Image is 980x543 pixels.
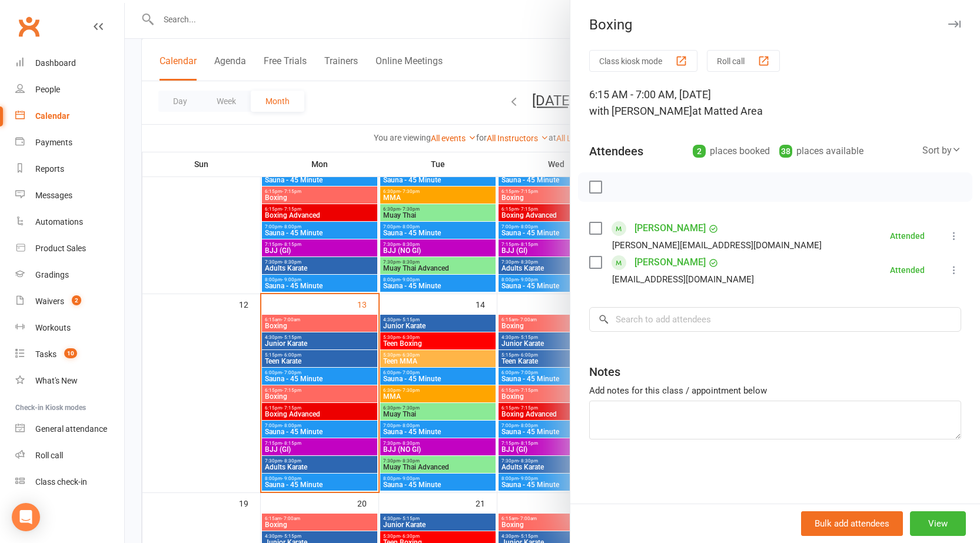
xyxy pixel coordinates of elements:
[779,143,863,159] div: places available
[72,295,81,305] span: 2
[35,451,63,460] div: Roll call
[35,477,87,487] div: Class check-in
[15,288,124,315] a: Waivers 2
[589,50,697,72] button: Class kiosk mode
[15,156,124,182] a: Reports
[15,129,124,156] a: Payments
[35,244,86,253] div: Product Sales
[890,232,925,240] div: Attended
[693,143,770,159] div: places booked
[15,235,124,262] a: Product Sales
[589,307,961,332] input: Search to add attendees
[779,145,792,158] div: 38
[910,511,966,536] button: View
[35,270,69,279] div: Gradings
[35,138,72,147] div: Payments
[15,442,124,469] a: Roll call
[589,384,961,398] div: Add notes for this class / appointment below
[922,143,961,158] div: Sort by
[15,469,124,495] a: Class kiosk mode
[801,511,903,536] button: Bulk add attendees
[35,111,69,121] div: Calendar
[15,103,124,129] a: Calendar
[35,217,83,226] div: Automations
[35,323,71,332] div: Workouts
[12,503,40,531] div: Open Intercom Messenger
[589,105,692,117] span: with [PERSON_NAME]
[35,58,76,68] div: Dashboard
[14,12,44,41] a: Clubworx
[890,266,925,274] div: Attended
[693,145,706,158] div: 2
[15,262,124,288] a: Gradings
[707,50,780,72] button: Roll call
[612,272,754,287] div: [EMAIL_ADDRESS][DOMAIN_NAME]
[35,376,78,385] div: What's New
[589,364,620,380] div: Notes
[35,191,72,200] div: Messages
[35,297,64,306] div: Waivers
[634,253,706,272] a: [PERSON_NAME]
[35,85,60,94] div: People
[15,368,124,394] a: What's New
[15,315,124,341] a: Workouts
[15,182,124,209] a: Messages
[64,348,77,358] span: 10
[612,238,822,253] div: [PERSON_NAME][EMAIL_ADDRESS][DOMAIN_NAME]
[570,16,980,33] div: Boxing
[15,76,124,103] a: People
[15,209,124,235] a: Automations
[692,105,763,117] span: at Matted Area
[35,424,107,434] div: General attendance
[15,50,124,76] a: Dashboard
[35,349,57,359] div: Tasks
[589,86,961,119] div: 6:15 AM - 7:00 AM, [DATE]
[634,219,706,238] a: [PERSON_NAME]
[589,143,643,159] div: Attendees
[15,341,124,368] a: Tasks 10
[15,416,124,442] a: General attendance kiosk mode
[35,164,64,174] div: Reports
